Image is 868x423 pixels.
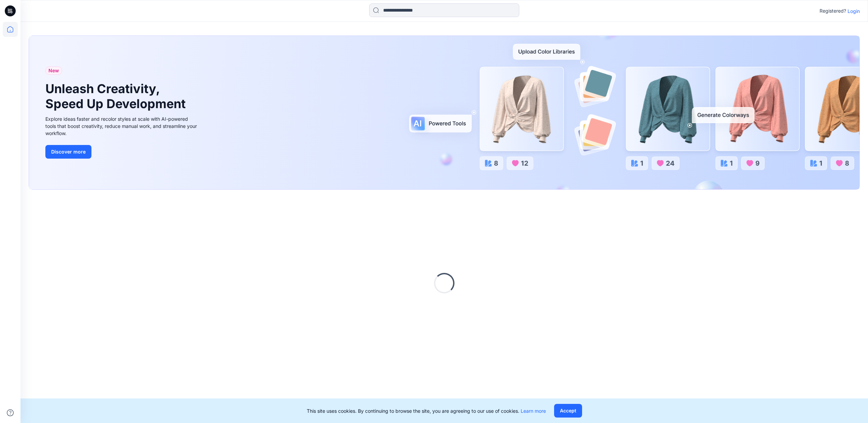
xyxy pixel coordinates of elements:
[45,115,199,137] div: Explore ideas faster and recolor styles at scale with AI-powered tools that boost creativity, red...
[45,145,199,159] a: Discover more
[45,82,189,111] h1: Unleash Creativity, Speed Up Development
[521,408,546,414] a: Learn more
[45,145,91,159] button: Discover more
[48,67,59,75] span: New
[848,8,860,15] p: Login
[307,407,546,414] p: This site uses cookies. By continuing to browse the site, you are agreeing to our use of cookies.
[554,404,582,418] button: Accept
[820,7,846,15] p: Registered?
